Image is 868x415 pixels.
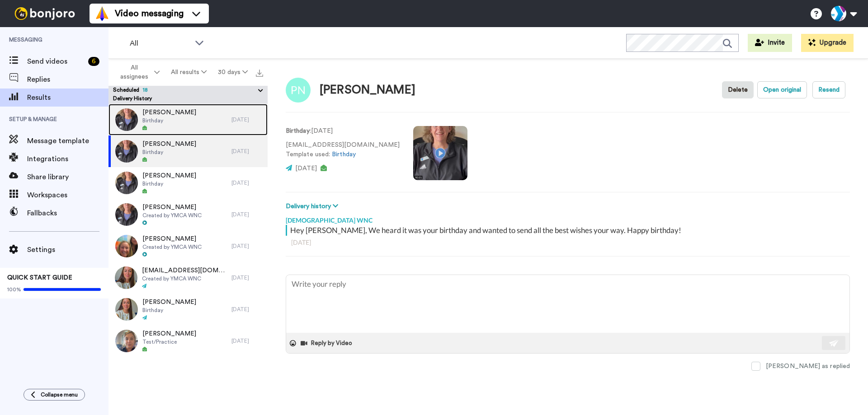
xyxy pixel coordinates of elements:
a: [PERSON_NAME]Test/Practice[DATE] [108,325,268,357]
button: All assignees [110,60,165,85]
button: Invite [748,34,792,52]
a: [PERSON_NAME]Birthday[DATE] [108,167,268,199]
a: [EMAIL_ADDRESS][DOMAIN_NAME]Created by YMCA WNC[DATE] [108,262,268,294]
img: 2227f37a-80ec-4f28-a537-a1a10954e17a-thumb.jpg [115,330,138,352]
button: All results [165,64,212,80]
span: All [130,38,190,49]
button: Delete [722,81,754,98]
span: Test/Practice [142,338,196,345]
button: Delivery history [286,201,341,211]
span: [PERSON_NAME] [142,108,196,117]
div: [DATE] [231,306,263,313]
div: [PERSON_NAME] [320,84,415,97]
button: 30 days [212,64,253,80]
a: [PERSON_NAME]Created by YMCA WNC[DATE] [108,230,268,262]
span: 18 [139,87,148,93]
span: 100% [7,286,21,293]
div: [DATE] [231,211,263,218]
span: Replies [27,74,108,85]
span: [DATE] [295,165,317,172]
div: [PERSON_NAME] as replied [766,362,850,371]
p: : [DATE] [286,126,400,136]
span: Collapse menu [41,391,78,398]
img: 9537b1f7-28b0-4d8c-b9aa-cc6443e18920-thumb.jpg [115,172,138,194]
span: Settings [27,244,108,255]
div: 6 [88,57,99,66]
div: [DATE] [231,337,263,345]
button: Upgrade [801,34,854,52]
span: Workspaces [27,190,108,201]
div: Hey [PERSON_NAME], We heard it was your birthday and wanted to send all the best wishes your way.... [290,225,848,236]
span: Integrations [27,154,108,164]
span: [PERSON_NAME] [142,329,196,338]
div: [DATE] [231,242,263,250]
span: [EMAIL_ADDRESS][DOMAIN_NAME] [142,266,227,275]
span: Message template [27,135,108,146]
span: Scheduled [113,87,148,93]
span: Video messaging [115,7,184,20]
button: Reply by Video [300,336,355,350]
span: Send videos [27,56,85,67]
span: Birthday [142,117,196,124]
span: [PERSON_NAME] [142,171,196,180]
a: [PERSON_NAME]Birthday[DATE] [108,294,268,325]
div: [DATE] [231,274,263,281]
img: bj-logo-header-white.svg [11,7,79,20]
img: e0a539f1-1151-404e-93e1-7d996fb1d4ea-thumb.jpg [115,108,138,131]
div: [DATE] [231,116,263,123]
span: Results [27,92,108,103]
p: [EMAIL_ADDRESS][DOMAIN_NAME] Template used: [286,140,400,159]
span: All assignees [116,63,152,81]
strong: Birthday [286,128,310,134]
div: [DATE] [231,179,263,187]
img: Image of Paul Nickel [286,78,311,103]
div: Delivery History [108,95,268,104]
div: [DATE] [231,148,263,155]
button: Open original [757,81,807,98]
span: [PERSON_NAME] [142,234,202,243]
button: Resend [812,81,845,98]
span: Birthday [142,180,196,187]
img: 16bb769e-a4a2-41a2-91d4-a1550a637933-thumb.jpg [115,266,137,289]
a: [PERSON_NAME]Birthday[DATE] [108,104,268,135]
img: 922c11dd-9f8c-4a6b-8947-c2d68f2ed8a3-thumb.jpg [115,140,138,163]
img: d1d19e15-b099-4716-938a-f7a9732b3eb1-thumb.jpg [115,235,138,257]
span: Created by YMCA WNC [142,212,202,219]
span: Birthday [142,307,196,314]
div: [DATE] [291,238,844,247]
img: export.svg [256,70,263,77]
button: Collapse menu [24,389,85,401]
button: Export all results that match these filters now. [253,65,266,79]
a: Birthday [332,151,356,158]
img: 7dfddf8d-7694-4bcb-b943-af1fc9a01b29-thumb.jpg [115,203,138,226]
span: [PERSON_NAME] [142,298,196,307]
span: Created by YMCA WNC [142,275,227,282]
span: [PERSON_NAME] [142,140,196,149]
span: Share library [27,172,108,182]
img: vm-color.svg [95,6,109,21]
a: [PERSON_NAME]Birthday[DATE] [108,135,268,167]
img: send-white.svg [829,340,839,347]
span: [PERSON_NAME] [142,203,202,212]
span: QUICK START GUIDE [7,275,72,281]
span: Birthday [142,149,196,156]
a: [PERSON_NAME]Created by YMCA WNC[DATE] [108,199,268,230]
span: Created by YMCA WNC [142,243,202,251]
span: Fallbacks [27,208,108,219]
img: a258b027-ff83-41e9-b5a3-92803788277d-thumb.jpg [115,298,138,321]
div: [DEMOGRAPHIC_DATA] WNC [286,211,850,225]
button: Scheduled18 [113,86,268,96]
